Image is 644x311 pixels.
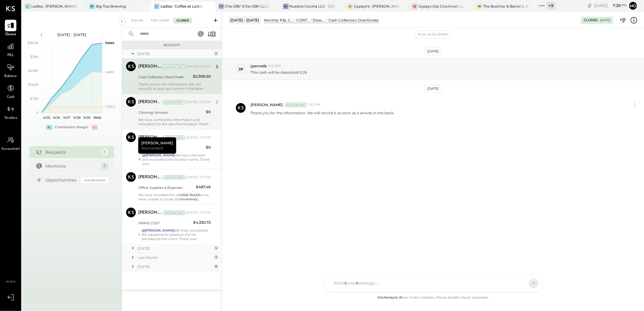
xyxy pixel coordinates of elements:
[138,74,191,80] div: Cash Collection Over/Under
[412,4,418,9] div: G(
[186,210,211,215] div: [DATE], 1:31 PM
[163,100,184,104] div: Accountant
[81,177,108,183] div: Coming Soon
[73,115,81,120] text: W38
[7,53,14,58] span: P&L
[138,99,162,105] div: [PERSON_NAME]
[138,210,162,216] div: [PERSON_NAME]
[137,51,212,56] div: [DATE]
[36,110,39,115] text: 0
[425,48,442,55] div: [DATE]
[105,41,114,45] text: Sales
[173,18,192,24] div: Closed
[125,43,219,47] div: Requests
[28,82,39,87] text: $14.5K
[55,125,89,130] div: Contribution Margin
[138,185,194,191] div: Office Supplies & Expenses
[138,64,162,70] div: [PERSON_NAME]
[5,32,16,37] span: Queue
[193,73,211,79] div: $2,308.50
[30,55,39,59] text: $29K
[238,66,243,72] div: jp
[142,153,175,157] strong: @[PERSON_NAME]
[0,103,21,121] a: Vendors
[186,135,211,140] div: [DATE], 1:21 PM
[163,65,185,69] div: Accountant
[31,4,77,9] div: Ladisa : [PERSON_NAME] in the Alley
[7,95,15,100] span: Cash
[328,18,379,23] div: Cash Collection Over/Under
[43,115,50,120] text: W35
[89,4,95,9] div: BT
[63,115,70,120] text: W37
[137,255,212,260] div: Last Month
[142,153,211,166] div: We have checked and reclassified the location name. Thank you!
[25,4,30,9] div: L:
[138,82,211,91] div: Thank you for the information. We will record it as soon as it arrives in the bank.
[206,144,211,150] div: $0
[28,69,39,73] text: $21.8K
[4,74,17,79] span: Balance
[193,219,211,226] div: $4,330.72
[547,2,555,9] div: + 9
[28,41,39,45] text: $36.3K
[138,220,191,226] div: PRIME COST
[250,70,307,75] p: This cash will be deposited 9.26
[587,2,593,9] div: copy link
[128,18,146,24] div: For Me
[142,228,211,241] div: We have completed the adjustments based on the list provided by the client. Thank you!
[105,70,114,74] text: Labor
[186,175,211,180] div: [DATE], 1:17 PM
[138,109,204,115] div: Cleaning Services
[96,4,126,9] div: Big Top Brewing
[46,177,78,183] div: Opportunities
[600,18,610,22] div: [DATE]
[2,146,20,152] span: Accountant
[196,184,211,190] div: $487.49
[418,4,465,9] div: Gypsys (Up Cincinnati LLC) - Ignite
[46,163,98,169] div: Mentions
[163,175,185,179] div: Accountant
[296,18,310,23] div: CONTROLLABLE EXPENSES
[138,174,162,180] div: [PERSON_NAME]
[228,16,261,24] div: [DATE] - [DATE]
[206,109,211,115] div: $0
[138,137,176,154] div: [PERSON_NAME]
[53,115,60,120] text: W36
[285,103,307,107] div: Accountant
[160,4,202,9] div: Ladisa : Coffee at Lola's
[141,145,163,151] span: Accountant
[105,105,115,109] text: COGS
[138,193,211,201] div: We have recorded this in as we were unable to locate the . Thank you!
[250,110,394,115] p: Thank you for the information. We will record it as soon as it arrives in the bank.
[0,41,21,58] a: P&L
[154,4,159,9] div: L:
[483,4,529,9] div: The Butcher & Barrel (L Argento LLC) - [GEOGRAPHIC_DATA]
[214,255,219,260] div: 3
[142,228,174,232] strong: @[PERSON_NAME]
[0,20,21,37] a: Queue
[4,115,17,121] span: Vendors
[46,32,98,37] div: [DATE] - [DATE]
[268,64,281,69] span: 9:51 PM
[93,115,101,120] text: W40
[92,125,98,130] div: -
[225,4,271,9] div: Che OBV (Che OBV LLC) - Ignite
[594,3,627,8] div: [DATE]
[425,85,442,92] div: [DATE]
[347,4,353,9] div: G:
[101,162,108,170] div: 1
[186,100,211,105] div: [DATE], 1:23 PM
[137,246,212,251] div: [DATE]
[163,135,185,140] div: Accountant
[214,246,219,251] div: 5
[46,149,98,155] div: Requests
[283,4,289,9] div: NC
[313,18,325,23] div: Direct Operating Expenses
[138,118,211,126] div: We have verified the information and relocated it to the specified location. Thank you!
[101,149,108,156] div: 1
[250,63,267,69] span: jpennells
[0,62,21,79] a: Balance
[186,64,211,69] div: [DATE], 1:31 PM
[628,1,638,11] button: Mo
